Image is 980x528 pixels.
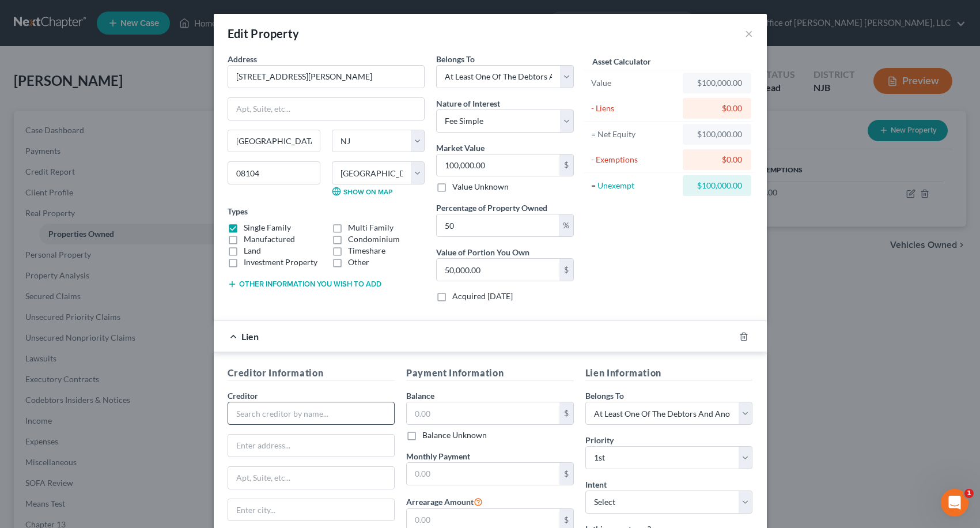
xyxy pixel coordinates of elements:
span: Address [228,54,257,64]
div: $ [559,259,573,281]
label: Arrearage Amount [406,495,483,508]
label: Single Family [244,222,291,233]
input: Enter city... [228,499,395,521]
a: Show on Map [332,187,392,196]
label: Other [348,257,369,268]
div: - Exemptions [591,154,678,165]
label: Balance Unknown [422,429,487,441]
div: Value [591,77,678,89]
div: Edit Property [228,25,300,42]
input: Enter address... [228,66,424,88]
div: - Liens [591,103,678,114]
label: Value Unknown [452,181,509,193]
label: Percentage of Property Owned [436,202,547,214]
input: 0.00 [407,402,559,424]
div: = Net Equity [591,129,678,140]
input: Search creditor by name... [228,402,395,425]
button: Other information you wish to add [228,280,381,289]
label: Balance [406,390,434,402]
label: Timeshare [348,245,385,257]
label: Monthly Payment [406,450,470,462]
div: $ [559,154,573,176]
input: Enter address... [228,435,395,457]
input: 0.00 [407,463,559,485]
iframe: Intercom live chat [941,489,968,516]
span: Belongs To [585,391,624,401]
label: Land [244,245,261,257]
label: Nature of Interest [436,97,500,110]
div: $100,000.00 [692,77,742,89]
label: Market Value [436,142,485,154]
label: Value of Portion You Own [436,246,529,258]
span: Creditor [228,391,258,401]
div: $ [559,402,573,424]
label: Multi Family [348,222,393,233]
label: Condominium [348,233,400,245]
div: $ [559,463,573,485]
div: = Unexempt [591,180,678,191]
input: 0.00 [437,259,559,281]
input: 0.00 [437,154,559,176]
input: Enter city... [228,130,320,152]
button: × [745,27,753,40]
label: Asset Calculator [592,55,651,67]
span: Priority [585,435,614,445]
input: 0.00 [437,214,559,236]
div: $0.00 [692,154,742,165]
label: Manufactured [244,233,295,245]
label: Types [228,205,248,217]
label: Investment Property [244,257,317,268]
label: Intent [585,478,607,491]
span: 1 [964,489,974,498]
h5: Creditor Information [228,366,395,380]
h5: Lien Information [585,366,753,380]
span: Lien [241,331,259,342]
label: Acquired [DATE] [452,291,513,302]
div: $0.00 [692,103,742,114]
input: Enter zip... [228,161,320,184]
h5: Payment Information [406,366,574,380]
div: $100,000.00 [692,129,742,140]
input: Apt, Suite, etc... [228,98,424,120]
span: Belongs To [436,54,475,64]
div: $100,000.00 [692,180,742,191]
div: % [559,214,573,236]
input: Apt, Suite, etc... [228,467,395,489]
